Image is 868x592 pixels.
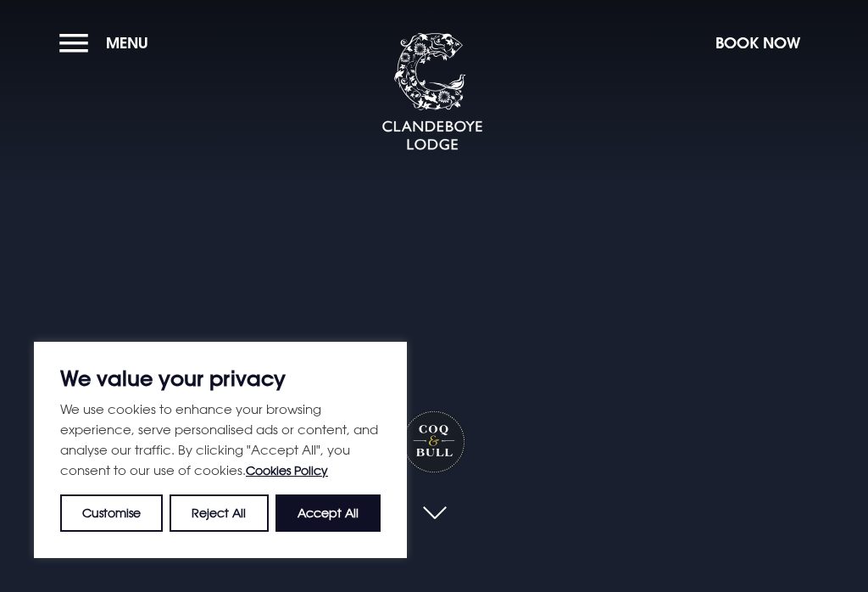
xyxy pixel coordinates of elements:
[275,494,381,532] button: Accept All
[60,399,381,481] p: We use cookies to enhance your browsing experience, serve personalised ads or content, and analys...
[381,33,483,152] img: Clandeboye Lodge
[402,410,467,475] h1: Coq & Bull
[59,25,157,61] button: Menu
[34,342,407,558] div: We value your privacy
[60,368,381,388] p: We value your privacy
[106,33,148,53] span: Menu
[170,494,268,532] button: Reject All
[246,463,328,478] a: Cookies Policy
[707,25,809,61] button: Book Now
[60,494,163,532] button: Customise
